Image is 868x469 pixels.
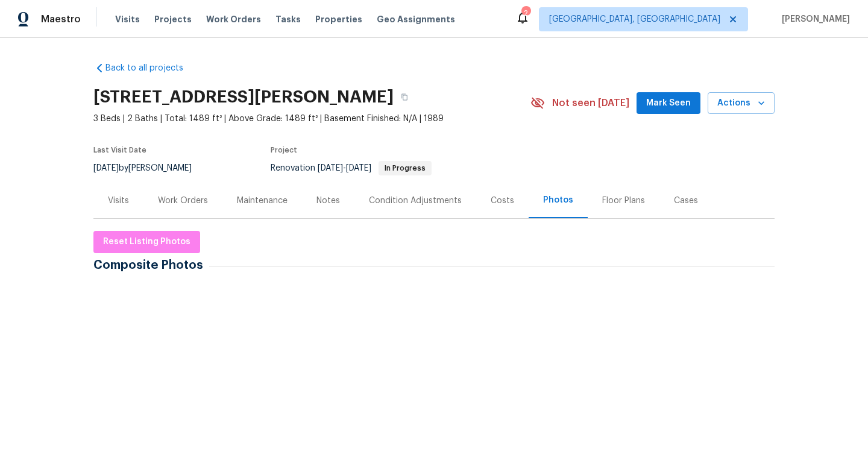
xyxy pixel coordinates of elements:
[549,13,720,25] span: [GEOGRAPHIC_DATA], [GEOGRAPHIC_DATA]
[646,96,691,111] span: Mark Seen
[377,13,455,25] span: Geo Assignments
[316,195,340,207] div: Notes
[543,194,573,206] div: Photos
[369,195,462,207] div: Condition Adjustments
[93,259,209,271] span: Composite Photos
[717,96,765,111] span: Actions
[674,195,698,207] div: Cases
[158,195,208,207] div: Work Orders
[271,164,432,172] span: Renovation
[41,13,81,25] span: Maestro
[521,7,530,19] div: 2
[394,86,415,108] button: Copy Address
[637,92,700,115] button: Mark Seen
[275,15,301,24] span: Tasks
[93,113,530,125] span: 3 Beds | 2 Baths | Total: 1489 ft² | Above Grade: 1489 ft² | Basement Finished: N/A | 1989
[93,161,206,175] div: by [PERSON_NAME]
[93,62,209,74] a: Back to all projects
[602,195,645,207] div: Floor Plans
[318,164,371,172] span: -
[237,195,288,207] div: Maintenance
[552,97,629,109] span: Not seen [DATE]
[491,195,514,207] div: Costs
[346,164,371,172] span: [DATE]
[93,231,200,253] button: Reset Listing Photos
[777,13,850,25] span: [PERSON_NAME]
[108,195,129,207] div: Visits
[103,234,190,250] span: Reset Listing Photos
[206,13,261,25] span: Work Orders
[271,146,297,154] span: Project
[380,165,430,172] span: In Progress
[93,91,394,103] h2: [STREET_ADDRESS][PERSON_NAME]
[318,164,343,172] span: [DATE]
[115,13,140,25] span: Visits
[93,164,119,172] span: [DATE]
[315,13,362,25] span: Properties
[154,13,192,25] span: Projects
[93,146,146,154] span: Last Visit Date
[708,92,775,115] button: Actions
